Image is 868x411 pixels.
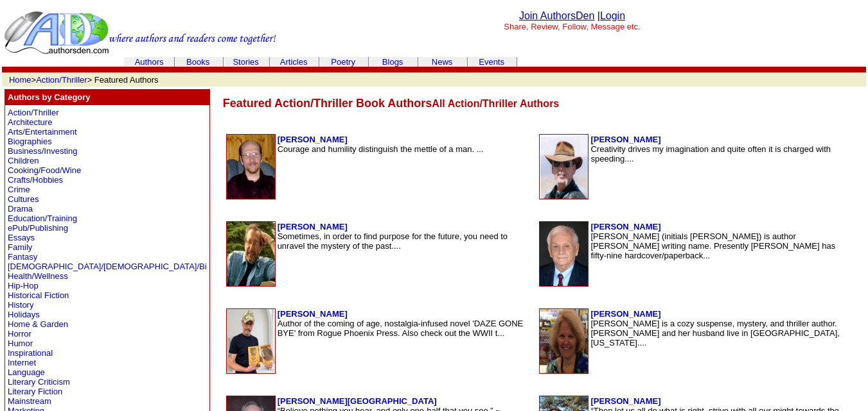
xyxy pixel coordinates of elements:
[864,68,865,71] img: cleardot.gif
[8,108,58,117] a: Action/Thriller
[135,57,164,67] a: Authors
[278,144,484,154] font: Courage and humility distinguish the mettle of a man. ...
[278,222,348,231] a: [PERSON_NAME]
[8,204,33,214] a: Drama
[382,57,403,67] a: Blogs
[9,75,159,85] font: > > Featured Authors
[8,396,51,406] a: Mainstream
[278,309,348,319] a: [PERSON_NAME]
[598,10,625,21] font: |
[590,222,660,231] a: [PERSON_NAME]
[8,214,77,223] a: Education/Training
[280,57,308,67] a: Articles
[233,57,258,67] a: Stories
[8,290,69,300] a: Historical Fiction
[8,185,30,194] a: Crime
[278,135,348,144] a: [PERSON_NAME]
[227,222,275,286] img: 38787.jpg
[590,309,660,319] a: [PERSON_NAME]
[4,10,276,55] img: header_logo2.gif
[590,135,660,144] a: [PERSON_NAME]
[8,175,63,185] a: Crafts/Hobbies
[8,165,81,175] a: Cooking/Food/Wine
[331,57,355,67] a: Poetry
[8,377,70,387] a: Literary Criticism
[8,348,53,358] a: Inspirational
[8,137,52,146] a: Biographies
[8,300,33,310] a: History
[8,367,45,377] a: Language
[8,117,52,127] a: Architecture
[278,231,508,251] font: Sometimes, in order to find purpose for the future, you need to unravel the mystery of the past....
[432,98,559,109] font: All Action/Thriller Authors
[186,57,209,67] a: Books
[590,231,835,260] font: [PERSON_NAME] (initials [PERSON_NAME]) is author [PERSON_NAME] writing name. Presently [PERSON_NA...
[8,262,207,271] a: [DEMOGRAPHIC_DATA]/[DEMOGRAPHIC_DATA]/Bi
[278,396,437,406] a: [PERSON_NAME][GEOGRAPHIC_DATA]
[432,57,453,67] a: News
[8,329,31,339] a: Horror
[432,97,559,110] a: All Action/Thriller Authors
[590,319,840,348] font: [PERSON_NAME] is a cozy suspense, mystery, and thriller author. [PERSON_NAME] and her husband liv...
[8,281,39,290] a: Hip-Hop
[227,309,275,373] img: 7387.jpg
[8,127,77,137] a: Arts/Entertainment
[8,242,32,252] a: Family
[8,92,91,102] b: Authors by Category
[590,396,660,406] a: [PERSON_NAME]
[540,309,588,373] img: 187385.jpg
[8,223,68,233] a: ePub/Publishing
[519,10,594,21] a: Join AuthorsDen
[8,271,68,281] a: Health/Wellness
[600,10,625,21] a: Login
[540,135,588,199] img: 14713.jpg
[9,75,31,85] a: Home
[8,233,35,242] a: Essays
[278,319,524,338] font: Author of the coming of age, nostalgia-infused novel 'DAZE GONE BYE' from Rogue Phoenix Press. Al...
[8,319,68,329] a: Home & Garden
[8,310,40,319] a: Holidays
[504,22,640,31] font: Share, Review, Follow, Message etc.
[479,57,504,67] a: Events
[223,97,432,110] font: Featured Action/Thriller Book Authors
[36,75,87,85] a: Action/Thriller
[8,156,39,165] a: Children
[227,135,275,199] img: 4037.jpg
[8,252,37,262] a: Fantasy
[8,339,33,348] a: Humor
[8,146,77,156] a: Business/Investing
[8,358,36,367] a: Internet
[540,222,588,286] img: 3201.jpg
[590,144,831,164] font: Creativity drives my imagination and quite often it is charged with speeding....
[8,387,62,396] a: Literary Fiction
[8,194,39,204] a: Cultures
